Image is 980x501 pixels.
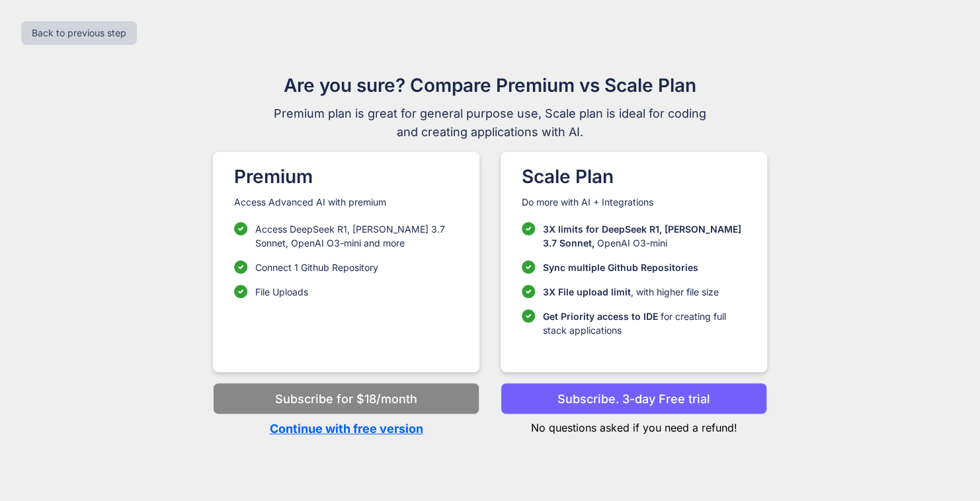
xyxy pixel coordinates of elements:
[268,104,712,141] span: Premium plan is great for general purpose use, Scale plan is ideal for coding and creating applic...
[522,260,535,274] img: checklist
[255,222,458,250] p: Access DeepSeek R1, [PERSON_NAME] 3.7 Sonnet, OpenAI O3-mini and more
[543,222,746,250] p: OpenAI O3-mini
[234,196,458,209] p: Access Advanced AI with premium
[21,21,137,45] button: Back to previous step
[234,260,247,274] img: checklist
[234,285,247,298] img: checklist
[268,71,712,99] h1: Are you sure? Compare Premium vs Scale Plan
[543,285,719,299] p: , with higher file size
[522,196,746,209] p: Do more with AI + Integrations
[543,311,658,322] span: Get Priority access to IDE
[543,286,631,297] span: 3X File upload limit
[522,309,535,323] img: checklist
[557,390,710,408] p: Subscribe. 3-day Free trial
[543,260,698,274] p: Sync multiple Github Repositories
[255,260,378,274] p: Connect 1 Github Repository
[213,420,479,438] p: Continue with free version
[275,390,417,408] p: Subscribe for $18/month
[234,222,247,235] img: checklist
[234,163,458,190] h1: Premium
[522,222,535,235] img: checklist
[522,163,746,190] h1: Scale Plan
[501,414,767,436] p: No questions asked if you need a refund!
[501,383,767,414] button: Subscribe. 3-day Free trial
[543,309,746,337] p: for creating full stack applications
[543,223,741,249] span: 3X limits for DeepSeek R1, [PERSON_NAME] 3.7 Sonnet,
[213,383,479,414] button: Subscribe for $18/month
[255,285,308,299] p: File Uploads
[522,285,535,298] img: checklist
